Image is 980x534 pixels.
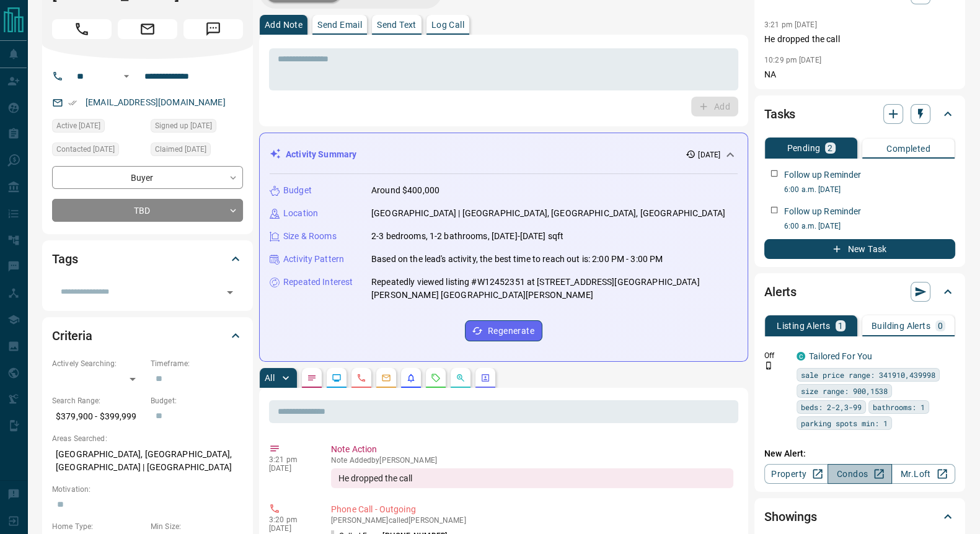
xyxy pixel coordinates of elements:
[332,373,342,383] svg: Lead Browsing Activity
[764,447,955,460] p: New Alert:
[764,502,955,532] div: Showings
[801,369,935,381] span: sale price range: 341910,439998
[118,19,177,39] span: Email
[52,321,243,351] div: Criteria
[68,98,77,107] svg: Email Verified
[265,374,275,382] p: All
[371,184,439,197] p: Around $400,000
[764,361,773,370] svg: Push Notification Only
[52,433,243,444] p: Areas Searched:
[431,20,464,29] p: Log Call
[86,97,226,107] a: [EMAIL_ADDRESS][DOMAIN_NAME]
[465,320,542,341] button: Regenerate
[938,322,943,330] p: 0
[480,373,490,383] svg: Agent Actions
[764,56,821,64] p: 10:29 pm [DATE]
[317,20,362,29] p: Send Email
[431,373,441,383] svg: Requests
[331,443,733,456] p: Note Action
[151,142,243,160] div: Mon Oct 13 2025
[873,401,925,413] span: bathrooms: 1
[283,184,312,197] p: Budget
[151,119,243,136] div: Sun Oct 12 2025
[52,142,144,160] div: Tue Oct 14 2025
[381,373,391,383] svg: Emails
[356,373,366,383] svg: Calls
[838,322,843,330] p: 1
[283,207,318,220] p: Location
[269,524,312,533] p: [DATE]
[52,444,243,478] p: [GEOGRAPHIC_DATA], [GEOGRAPHIC_DATA], [GEOGRAPHIC_DATA] | [GEOGRAPHIC_DATA]
[801,385,888,397] span: size range: 900,1538
[151,358,243,369] p: Timeframe:
[52,358,144,369] p: Actively Searching:
[777,322,831,330] p: Listing Alerts
[56,120,100,132] span: Active [DATE]
[52,326,92,346] h2: Criteria
[221,284,239,301] button: Open
[283,276,353,289] p: Repeated Interest
[371,253,663,266] p: Based on the lead's activity, the best time to reach out is: 2:00 PM - 3:00 PM
[155,143,206,155] span: Claimed [DATE]
[52,249,77,269] h2: Tags
[52,199,243,222] div: TBD
[371,230,563,243] p: 2-3 bedrooms, 1-2 bathrooms, [DATE]-[DATE] sqft
[764,33,955,46] p: He dropped the call
[269,455,312,464] p: 3:21 pm
[698,149,720,160] p: [DATE]
[764,239,955,259] button: New Task
[809,351,872,361] a: Tailored For You
[784,184,955,195] p: 6:00 a.m. [DATE]
[797,352,805,361] div: condos.ca
[307,373,317,383] svg: Notes
[801,417,888,429] span: parking spots min: 1
[764,99,955,129] div: Tasks
[764,68,955,81] p: NA
[886,144,930,153] p: Completed
[784,169,861,182] p: Follow up Reminder
[456,373,466,383] svg: Opportunities
[283,230,337,243] p: Size & Rooms
[784,221,955,232] p: 6:00 a.m. [DATE]
[828,144,832,152] p: 2
[377,20,417,29] p: Send Text
[764,104,795,124] h2: Tasks
[283,253,344,266] p: Activity Pattern
[52,484,243,495] p: Motivation:
[371,207,725,220] p: [GEOGRAPHIC_DATA] | [GEOGRAPHIC_DATA], [GEOGRAPHIC_DATA], [GEOGRAPHIC_DATA]
[52,406,144,427] p: $379,900 - $399,999
[872,322,930,330] p: Building Alerts
[331,503,733,516] p: Phone Call - Outgoing
[52,521,144,532] p: Home Type:
[265,20,302,29] p: Add Note
[764,464,828,484] a: Property
[787,144,820,152] p: Pending
[269,464,312,473] p: [DATE]
[406,373,416,383] svg: Listing Alerts
[52,395,144,406] p: Search Range:
[270,143,738,166] div: Activity Summary[DATE]
[801,401,862,413] span: beds: 2-2,3-99
[119,69,134,84] button: Open
[151,521,243,532] p: Min Size:
[764,507,817,527] h2: Showings
[784,205,861,218] p: Follow up Reminder
[828,464,891,484] a: Condos
[764,350,789,361] p: Off
[183,19,243,39] span: Message
[331,516,733,525] p: [PERSON_NAME] called [PERSON_NAME]
[331,468,733,488] div: He dropped the call
[764,282,797,302] h2: Alerts
[155,120,212,132] span: Signed up [DATE]
[52,119,144,136] div: Sun Oct 12 2025
[52,244,243,274] div: Tags
[151,395,243,406] p: Budget:
[56,143,115,155] span: Contacted [DATE]
[286,148,356,161] p: Activity Summary
[764,277,955,307] div: Alerts
[331,456,733,465] p: Note Added by [PERSON_NAME]
[52,19,112,39] span: Call
[371,276,738,302] p: Repeatedly viewed listing #W12452351 at [STREET_ADDRESS][GEOGRAPHIC_DATA][PERSON_NAME] [GEOGRAPHI...
[269,515,312,524] p: 3:20 pm
[764,20,817,29] p: 3:21 pm [DATE]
